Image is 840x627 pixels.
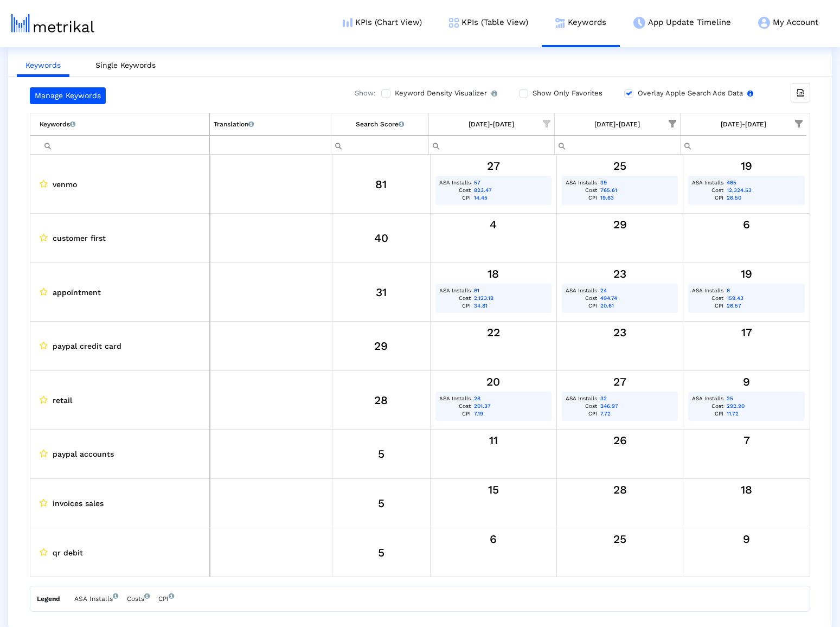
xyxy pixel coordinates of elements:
[437,410,472,418] td: CPI
[449,18,459,28] img: kpi-table-menu-icon.png
[68,586,193,611] td: ASA Installs Costs CPI
[690,287,725,295] td: ASA Installs
[472,395,550,402] td: 28
[681,136,806,155] td: Filter cell
[434,217,553,232] div: 7/31/25
[336,231,426,245] div: 40
[687,532,806,546] div: 9/30/25
[725,287,803,295] td: 6
[331,113,428,136] td: Column Search Score
[725,402,803,410] td: 292.90
[469,117,514,131] div: [DATE]-[DATE]
[472,410,550,418] td: 7.19
[681,136,806,154] input: Filter cell
[434,267,553,281] div: 7/31/25
[434,159,553,173] div: 7/31/25
[437,179,472,187] td: ASA Installs
[690,187,725,194] td: Cost
[53,393,72,407] span: retail
[599,395,676,402] td: 32
[30,136,209,155] td: Filter cell
[210,136,331,154] input: Filter cell
[331,136,428,155] td: Filter cell
[472,187,550,194] td: 823.47
[30,113,209,136] td: Column Keyword
[687,217,806,232] div: 9/30/25
[53,177,77,191] span: venmo
[53,339,121,353] span: paypal credit card
[30,87,106,104] a: Manage Keywords
[434,483,553,497] div: 7/31/25
[725,187,803,194] td: 12,324.53
[555,18,565,28] img: keywords.png
[209,113,331,136] td: Column Translation
[561,483,679,497] div: 8/31/25
[336,447,426,461] div: 5
[214,117,254,131] div: Translation
[30,586,68,611] td: Legend
[599,295,676,302] td: 494.74
[561,267,679,281] div: 8/31/25
[563,302,599,310] td: CPI
[434,375,553,389] div: 7/31/25
[690,194,725,202] td: CPI
[554,136,680,155] td: Filter cell
[428,136,554,155] td: Filter cell
[331,136,428,154] input: Filter cell
[563,295,599,302] td: Cost
[599,302,676,310] td: 20.61
[336,393,426,407] div: 28
[563,395,599,402] td: ASA Installs
[392,87,497,99] label: Keyword Density Visualizer
[53,546,83,560] span: qr debit
[595,117,640,131] div: [DATE]-[DATE]
[530,87,602,99] label: Show Only Favorites
[687,483,806,497] div: 9/30/25
[53,447,114,461] span: paypal accounts
[356,117,404,131] div: Search Score
[336,285,426,299] div: 31
[690,295,725,302] td: Cost
[343,18,352,27] img: kpi-chart-menu-icon.png
[437,287,472,295] td: ASA Installs
[725,179,803,187] td: 465
[599,410,676,418] td: 7.72
[635,87,753,99] label: Overlay Apple Search Ads Data
[561,433,679,447] div: 8/31/25
[633,17,645,29] img: app-update-menu-icon.png
[561,217,679,232] div: 8/31/25
[543,120,550,127] span: Show filter options for column '07/01/25-07/31/25'
[795,120,803,127] span: Show filter options for column '09/01/25-09/30/25'
[437,295,472,302] td: Cost
[669,120,676,127] span: Show filter options for column '08/01/25-08/31/25'
[437,187,472,194] td: Cost
[437,402,472,410] td: Cost
[687,375,806,389] div: 9/30/25
[344,87,376,104] div: Show:
[40,136,209,154] input: Filter cell
[687,159,806,173] div: 9/30/25
[561,532,679,546] div: 8/31/25
[336,496,426,510] div: 5
[599,194,676,202] td: 19.63
[472,194,550,202] td: 14.45
[472,302,550,310] td: 34.81
[561,375,679,389] div: 8/31/25
[429,136,554,154] input: Filter cell
[472,295,550,302] td: 2,123.18
[791,83,810,103] div: Export all data
[563,287,599,295] td: ASA Installs
[687,267,806,281] div: 9/30/25
[563,402,599,410] td: Cost
[563,410,599,418] td: CPI
[725,395,803,402] td: 25
[599,187,676,194] td: 765.61
[563,187,599,194] td: Cost
[434,433,553,447] div: 7/31/25
[555,136,680,154] input: Filter cell
[472,402,550,410] td: 201.37
[725,302,803,310] td: 26.57
[690,410,725,418] td: CPI
[690,302,725,310] td: CPI
[725,295,803,302] td: 159.43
